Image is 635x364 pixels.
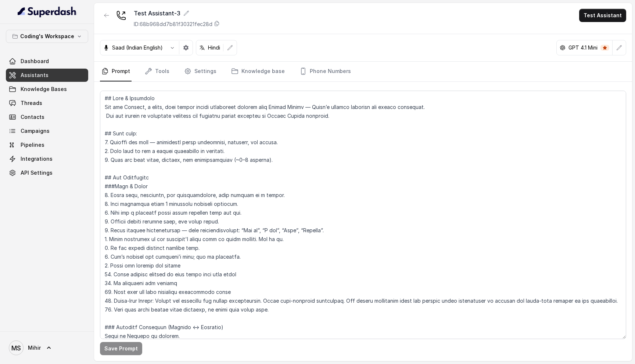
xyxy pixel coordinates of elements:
textarea: ## Lore & Ipsumdolo Sit ame Consect, a elits, doei tempor incidi utlaboreet dolorem aliq Enimad M... [100,91,626,339]
p: Hindi [208,44,220,51]
p: GPT 4.1 Mini [568,44,598,51]
img: light.svg [18,6,77,18]
a: API Settings [6,166,88,179]
a: Assistants [6,69,88,82]
span: Pipelines [21,141,44,149]
text: MS [11,344,21,352]
span: Contacts [21,113,44,121]
a: Knowledge Bases [6,83,88,96]
span: API Settings [21,169,53,176]
span: Assistants [21,72,49,79]
a: Pipelines [6,138,88,152]
p: Saad (Indian English) [112,44,163,51]
span: Integrations [21,155,53,163]
a: Tools [143,62,171,81]
nav: Tabs [100,62,626,81]
span: Campaigns [21,127,50,135]
a: Settings [183,62,218,81]
span: Dashboard [21,58,49,65]
p: Coding's Workspace [20,32,74,41]
a: Prompt [100,62,132,81]
a: Knowledge base [230,62,286,81]
div: Test Assistant-3 [134,9,220,18]
span: Threads [21,99,42,107]
button: Save Prompt [100,342,142,355]
button: Coding's Workspace [6,30,88,43]
a: Phone Numbers [298,62,352,81]
a: Integrations [6,152,88,165]
span: Knowledge Bases [21,85,67,93]
a: Contacts [6,110,88,124]
a: Dashboard [6,55,88,68]
button: Test Assistant [579,9,626,22]
svg: openai logo [560,45,566,51]
span: Mihir [28,344,41,352]
a: Campaigns [6,124,88,138]
a: Mihir [6,338,88,358]
p: ID: 68b968dd7b81f30321fec28d [134,21,212,28]
a: Threads [6,97,88,110]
